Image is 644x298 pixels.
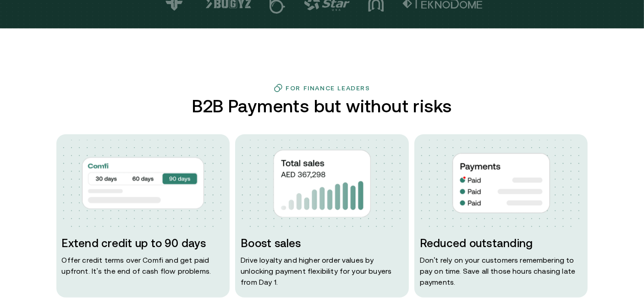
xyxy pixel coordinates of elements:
[188,96,456,116] h2: B2B Payments but without risks
[241,140,403,227] img: dots
[62,236,225,251] h3: Extend credit up to 90 days
[274,83,283,93] img: finance
[62,254,225,276] p: Offer credit terms over Comfi and get paid upfront. It’s the end of cash flow problems.
[452,153,550,213] img: img
[420,236,583,251] h3: Reduced outstanding
[273,149,371,217] img: img
[82,150,204,216] img: img
[286,84,370,92] h3: For Finance Leaders
[241,254,403,287] p: Drive loyalty and higher order values by unlocking payment flexibility for your buyers from Day 1.
[420,140,583,227] img: dots
[420,254,583,287] p: Don ' t rely on your customers remembering to pay on time. Save all those hours chasing late paym...
[62,140,225,227] img: dots
[241,236,403,251] h3: Boost sales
